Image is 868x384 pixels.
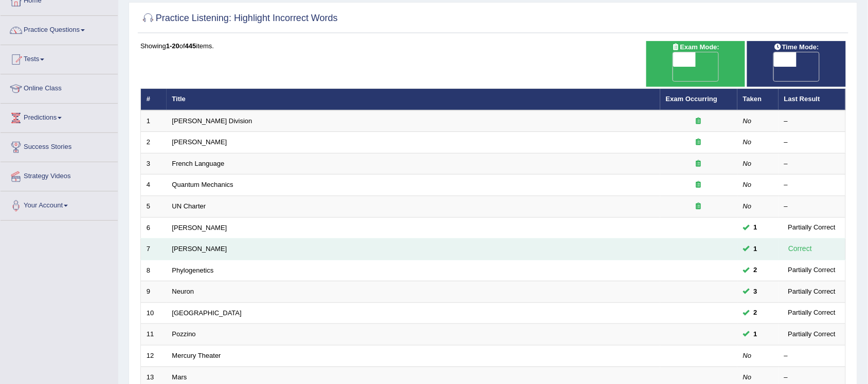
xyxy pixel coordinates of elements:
td: 2 [141,132,167,153]
a: UN Charter [172,202,206,210]
b: 445 [185,42,196,50]
a: Predictions [1,104,118,129]
td: 5 [141,196,167,218]
th: Taken [737,89,779,110]
em: No [743,373,752,381]
a: [PERSON_NAME] Division [172,117,252,125]
td: 7 [141,239,167,260]
a: French Language [172,160,225,167]
a: [GEOGRAPHIC_DATA] [172,309,242,317]
div: – [784,202,840,212]
td: 8 [141,260,167,281]
a: Online Class [1,74,118,100]
a: Your Account [1,191,118,217]
div: Exam occurring question [666,202,732,212]
a: [PERSON_NAME] [172,245,227,253]
span: You can still take this question [750,329,762,340]
a: [PERSON_NAME] [172,224,227,232]
div: Show exams occurring in exams [646,41,745,87]
span: You can still take this question [750,222,762,233]
span: You can still take this question [750,265,762,276]
td: 9 [141,281,167,303]
td: 6 [141,217,167,239]
em: No [743,202,752,210]
td: 11 [141,324,167,345]
a: Exam Occurring [666,95,717,103]
span: You can still take this question [750,308,762,318]
th: # [141,89,167,110]
td: 1 [141,110,167,132]
div: Partially Correct [784,286,840,297]
td: 3 [141,153,167,175]
a: Mercury Theater [172,352,221,359]
th: Title [167,89,660,110]
div: Exam occurring question [666,159,732,169]
a: Pozzino [172,330,196,338]
div: – [784,138,840,147]
a: Strategy Videos [1,162,118,188]
div: – [784,351,840,361]
em: No [743,181,752,188]
td: 4 [141,175,167,196]
a: Neuron [172,287,194,295]
a: Quantum Mechanics [172,181,233,188]
a: Mars [172,373,187,381]
em: No [743,138,752,146]
div: Exam occurring question [666,180,732,190]
div: Exam occurring question [666,117,732,126]
h2: Practice Listening: Highlight Incorrect Words [140,11,338,26]
a: Phylogenetics [172,266,214,274]
em: No [743,160,752,167]
em: No [743,117,752,125]
span: You can still take this question [750,244,762,255]
div: Partially Correct [784,222,840,233]
a: Tests [1,45,118,71]
div: – [784,373,840,382]
div: Showing of items. [140,41,846,51]
span: You can still take this question [750,286,762,297]
b: 1-20 [166,42,179,50]
div: – [784,117,840,126]
th: Last Result [779,89,846,110]
div: Exam occurring question [666,138,732,147]
div: Correct [784,243,817,255]
div: Partially Correct [784,308,840,318]
em: No [743,352,752,359]
td: 12 [141,345,167,367]
td: 10 [141,302,167,324]
a: [PERSON_NAME] [172,138,227,146]
a: Success Stories [1,133,118,159]
a: Practice Questions [1,16,118,42]
span: Time Mode: [770,42,823,53]
div: Partially Correct [784,329,840,340]
div: – [784,159,840,169]
span: Exam Mode: [668,42,724,53]
div: Partially Correct [784,265,840,276]
div: – [784,180,840,190]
